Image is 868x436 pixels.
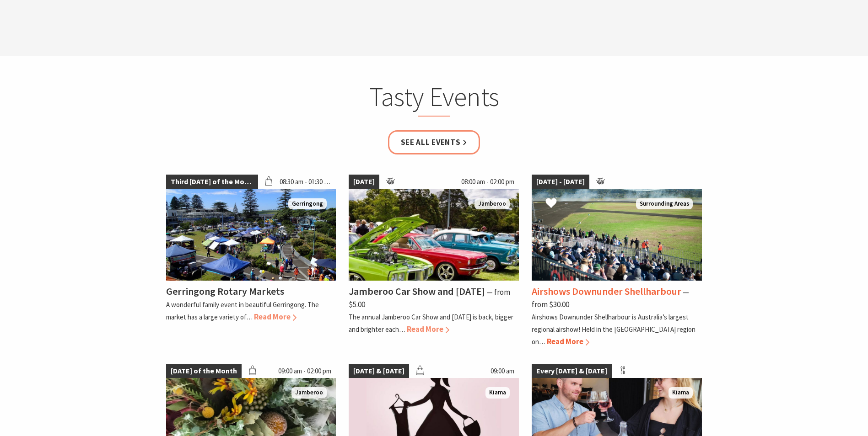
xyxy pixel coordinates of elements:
[274,364,336,378] span: 09:00 am - 02:00 pm
[288,198,327,210] span: Gerringong
[166,175,336,348] a: Third [DATE] of the Month 08:30 am - 01:30 pm Christmas Market and Street Parade Gerringong Gerri...
[532,175,702,348] a: [DATE] - [DATE] Grandstand crowd enjoying the close view of the display and mountains Surrounding...
[457,175,519,189] span: 08:00 am - 02:00 pm
[166,175,258,189] span: Third [DATE] of the Month
[349,287,510,309] span: ⁠— from $5.00
[636,198,693,210] span: Surrounding Areas
[532,313,695,346] p: Airshows Downunder Shellharbour is Australia’s largest regional airshow! Held in the [GEOGRAPHIC_...
[547,336,589,346] span: Read More
[166,285,284,298] h4: Gerringong Rotary Markets
[275,175,336,189] span: 08:30 am - 01:30 pm
[669,387,693,399] span: Kiama
[532,285,681,298] h4: Airshows Downunder Shellharbour
[486,364,519,378] span: 09:00 am
[349,364,409,378] span: [DATE] & [DATE]
[407,324,449,334] span: Read More
[166,300,319,321] p: A wonderful family event in beautiful Gerringong. The market has a large variety of…
[485,387,510,399] span: Kiama
[166,364,242,378] span: [DATE] of the Month
[349,285,485,298] h4: Jamberoo Car Show and [DATE]
[291,387,327,399] span: Jamberoo
[349,313,513,334] p: The annual Jamberoo Car Show and [DATE] is back, bigger and brighter each…
[532,364,612,378] span: Every [DATE] & [DATE]
[474,198,510,210] span: Jamberoo
[536,188,566,219] button: Click to Favourite Airshows Downunder Shellharbour
[349,175,519,348] a: [DATE] 08:00 am - 02:00 pm Jamberoo Car Show Jamberoo Jamberoo Car Show and [DATE] ⁠— from $5.00 ...
[166,189,336,281] img: Christmas Market and Street Parade
[349,189,519,281] img: Jamberoo Car Show
[255,81,614,117] h2: Tasty Events
[254,312,297,322] span: Read More
[349,175,379,189] span: [DATE]
[532,175,589,189] span: [DATE] - [DATE]
[532,189,702,281] img: Grandstand crowd enjoying the close view of the display and mountains
[532,287,689,309] span: ⁠— from $30.00
[388,130,480,154] a: See all Events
